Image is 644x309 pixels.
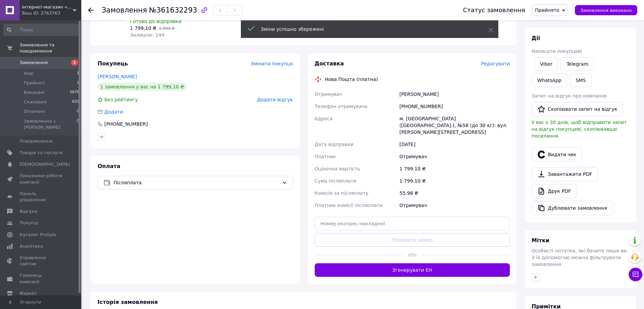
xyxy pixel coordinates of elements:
[70,89,79,96] span: 5679
[532,102,623,116] button: Скопіювати запит на відгук
[315,166,360,171] span: Оціночна вартість
[77,70,79,77] span: 1
[98,60,128,67] span: Покупець
[463,7,525,14] div: Статус замовлення
[315,60,344,67] span: Доставка
[20,272,63,285] span: Гаманець компанії
[398,100,511,112] div: [PHONE_NUMBER]
[315,263,510,277] button: Згенерувати ЕН
[315,142,354,147] span: Дата відправки
[24,89,45,96] span: Виконані
[98,163,120,169] span: Оплата
[398,187,511,199] div: 55.98 ₴
[20,60,48,66] span: Замовлення
[20,220,38,226] span: Покупці
[24,99,47,105] span: Скасовані
[20,191,63,203] span: Панель управління
[532,74,567,87] a: WhatsApp
[20,243,43,249] span: Аналітика
[580,8,632,13] span: Замовлення виконано
[130,32,164,38] span: Залишок: 144
[3,24,80,36] input: Пошук
[149,6,197,14] span: №361632293
[71,60,78,65] span: 1
[398,150,511,163] div: Отримувач
[532,237,549,244] span: Мітки
[315,217,510,230] input: Номер експрес-накладної
[561,57,594,71] a: Telegram
[130,25,157,31] span: 1 799,10 ₴
[159,26,175,31] span: 1 999 ₴
[532,35,540,41] span: Дії
[22,4,73,10] span: Інтернет-магазин «Shop-Leds»
[481,61,510,66] span: Редагувати
[104,97,138,102] span: Без рейтингу
[532,167,598,181] a: Завантажити PDF
[532,147,582,162] button: Видати чек
[130,19,182,24] span: Готово до відправки
[315,178,357,184] span: Сума післяплати
[98,299,158,305] span: Історія замовлення
[113,179,279,186] span: Післяплата
[257,97,293,102] span: Додати відгук
[77,108,79,115] span: 0
[24,108,45,115] span: Оплачені
[77,118,79,130] span: 0
[323,76,380,83] div: Нова Пошта (платна)
[98,74,137,79] a: [PERSON_NAME]
[20,173,63,185] span: Показники роботи компанії
[24,80,45,86] span: Прийняті
[20,290,37,296] span: Маркет
[315,104,368,109] span: Телефон отримувача
[20,232,56,238] span: Каталог ProSale
[629,268,642,281] button: Чат з покупцем
[98,83,187,91] div: 1 замовлення у вас на 1 799,10 ₴
[398,88,511,100] div: [PERSON_NAME]
[535,7,559,13] span: Прийнято
[20,255,63,267] span: Управління сайтом
[72,99,79,105] span: 633
[532,248,628,267] span: Особисті нотатки, які бачите лише ви. З їх допомогою можна фільтрувати замовлення
[534,57,558,71] a: Viber
[398,175,511,187] div: 1 799.10 ₴
[20,161,70,167] span: [DEMOGRAPHIC_DATA]
[104,109,123,115] span: Додати
[532,184,577,198] a: Друк PDF
[20,138,53,144] span: Повідомлення
[24,70,34,77] span: Нові
[251,61,293,66] span: Змінити покупця
[570,74,591,87] button: SMS
[102,6,147,14] span: Замовлення
[402,251,422,258] span: або
[398,112,511,138] div: м. [GEOGRAPHIC_DATA] ([GEOGRAPHIC_DATA].), №58 (до 30 кг): вул. [PERSON_NAME][STREET_ADDRESS]
[532,93,607,99] span: Запит на відгук про компанію
[104,121,148,127] div: [PHONE_NUMBER]
[20,150,63,156] span: Товари та послуги
[22,10,81,16] div: Ваш ID: 2763763
[315,190,369,196] span: Комісія за післяплату
[532,120,627,139] span: У вас є 30 днів, щоб відправити запит на відгук покупцеві, скопіювавши посилання.
[20,42,81,54] span: Замовлення та повідомлення
[261,26,472,33] div: Зміни успішно збережені
[398,138,511,150] div: [DATE]
[398,163,511,175] div: 1 799.10 ₴
[315,116,333,121] span: Адреса
[398,199,511,211] div: Отримувач
[532,48,582,54] span: Написати покупцеві
[315,154,336,159] span: Платник
[532,201,613,215] button: Дублювати замовлення
[24,118,77,130] span: Замовлення з [PERSON_NAME]
[575,5,637,15] button: Замовлення виконано
[20,208,37,214] span: Відгуки
[88,7,94,14] div: Повернутися назад
[315,91,342,97] span: Отримувач
[315,203,383,208] span: Платник комісії післяплати
[77,80,79,86] span: 1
